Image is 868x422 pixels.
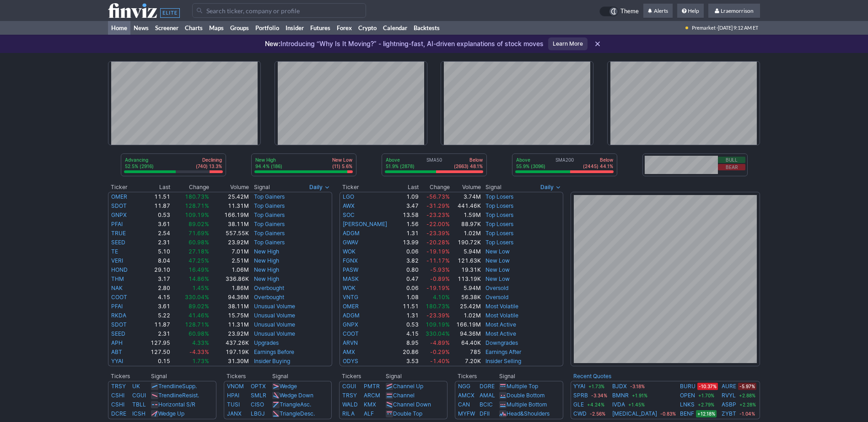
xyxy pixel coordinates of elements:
[111,303,123,310] a: PFAI
[426,321,450,328] span: 109.19%
[342,392,357,399] a: TRSY
[210,320,249,329] td: 11.31M
[538,183,563,192] button: Signals interval
[210,211,249,220] td: 166.19M
[573,409,587,418] a: CWD
[254,239,285,246] a: Top Gainers
[254,358,290,364] a: Insider Buying
[210,238,249,247] td: 23.92M
[125,157,154,163] p: Advancing
[210,192,249,201] td: 25.42M
[485,221,513,227] a: Top Losers
[485,339,518,346] a: Downgrades
[111,410,126,417] a: DCRE
[255,157,282,163] p: New High
[458,383,470,390] a: NGG
[573,400,584,409] a: GLE
[343,248,356,255] a: WOK
[692,21,718,35] span: Premarket ·
[548,37,588,50] a: Learn More
[185,294,209,301] span: 330.04%
[111,275,124,282] a: THM
[111,330,125,337] a: SEED
[343,358,358,364] a: ODYS
[516,163,545,169] p: 55.9% (3096)
[251,401,264,408] a: CISO
[450,183,482,192] th: Volume
[254,221,285,227] a: Top Gainers
[480,383,495,390] a: DGRE
[426,221,450,227] span: -22.00%
[254,248,279,255] a: New High
[398,192,419,201] td: 1.09
[210,247,249,256] td: 7.01M
[152,21,182,35] a: Screener
[398,311,419,320] td: 1.31
[139,256,171,265] td: 8.04
[450,238,482,247] td: 190.72K
[189,221,209,227] span: 89.02%
[426,193,450,200] span: -56.73%
[265,39,544,48] p: Introducing “Why Is It Moving?” - lightning-fast, AI-driven explanations of stock moves
[254,348,294,355] a: Earnings Before
[426,211,450,218] span: -23.23%
[398,284,419,293] td: 0.06
[189,275,209,282] span: 14.86%
[280,392,313,399] a: Wedge Down
[196,163,222,169] p: (740) 13.3%
[398,256,419,265] td: 3.82
[398,238,419,247] td: 13.99
[254,230,285,237] a: Top Gainers
[426,312,450,319] span: -23.39%
[227,21,252,35] a: Groups
[210,302,249,311] td: 38.11M
[450,256,482,265] td: 121.63K
[111,285,123,291] a: NAK
[139,293,171,302] td: 4.15
[185,211,209,218] span: 109.19%
[573,382,585,391] a: YYAI
[189,303,209,310] span: 89.02%
[485,348,521,355] a: Earnings After
[485,230,513,237] a: Top Losers
[265,40,280,47] span: New:
[343,221,387,227] a: [PERSON_NAME]
[334,21,355,35] a: Forex
[210,201,249,211] td: 11.31M
[398,293,419,302] td: 1.08
[139,284,171,293] td: 2.80
[343,202,355,209] a: AWX
[599,6,639,16] a: Theme
[398,302,419,311] td: 11.51
[343,330,359,337] a: COOT
[426,303,450,310] span: 180.73%
[722,382,736,391] a: AURE
[343,257,358,264] a: FGNX
[210,220,249,229] td: 38.11M
[355,21,380,35] a: Crypto
[573,373,611,380] b: Recent Quotes
[380,21,410,35] a: Calendar
[480,401,493,408] a: BCIC
[507,410,550,417] a: Head&Shoulders
[189,239,209,246] span: 60.98%
[210,265,249,274] td: 1.06M
[612,400,625,409] a: IVDA
[132,401,146,408] a: TBLL
[182,21,206,35] a: Charts
[111,401,124,408] a: CSHI
[139,211,171,220] td: 0.53
[620,6,639,16] span: Theme
[485,239,513,246] a: Top Losers
[398,211,419,220] td: 13.58
[111,221,123,227] a: PFAI
[426,285,450,291] span: -19.19%
[309,183,323,192] span: Daily
[280,401,311,408] a: TriangleAsc.
[139,320,171,329] td: 11.87
[677,4,704,18] a: Help
[398,265,419,274] td: 0.80
[254,275,279,282] a: New High
[185,193,209,200] span: 180.73%
[254,184,270,191] span: Signal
